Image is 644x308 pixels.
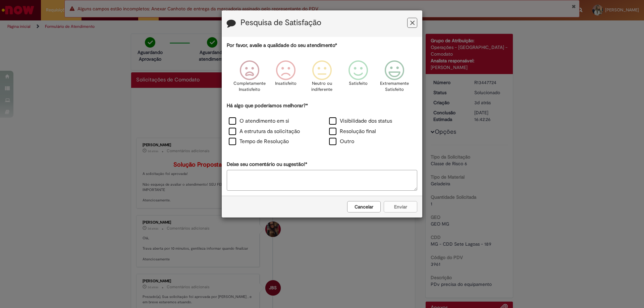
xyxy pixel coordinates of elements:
label: Tempo de Resolução [229,138,289,145]
p: Extremamente Satisfeito [380,80,409,93]
p: Satisfeito [349,80,368,87]
div: Insatisfeito [269,55,303,101]
label: Deixe seu comentário ou sugestão!* [227,161,307,168]
p: Insatisfeito [275,80,297,87]
div: Satisfeito [341,55,375,101]
p: Neutro ou indiferente [310,80,334,93]
div: Neutro ou indiferente [305,55,339,101]
div: Há algo que poderíamos melhorar?* [227,102,417,147]
p: Completamente Insatisfeito [233,80,266,93]
label: A estrutura da solicitação [229,128,300,135]
label: O atendimento em si [229,117,289,125]
div: Extremamente Satisfeito [377,55,412,101]
label: Pesquisa de Satisfação [240,18,321,27]
label: Por favor, avalie a qualidade do seu atendimento* [227,42,337,49]
label: Resolução final [329,128,376,135]
label: Visibilidade dos status [329,117,392,125]
div: Completamente Insatisfeito [232,55,266,101]
label: Outro [329,138,354,145]
button: Cancelar [347,201,381,212]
